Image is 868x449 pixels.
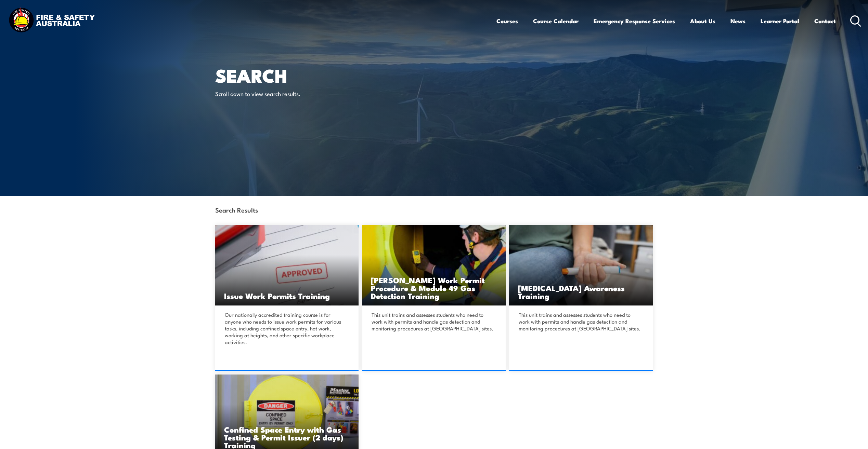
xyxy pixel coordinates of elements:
a: Learner Portal [761,12,799,30]
img: Issue Work Permits [215,225,359,305]
h3: Issue Work Permits Training [224,292,350,300]
a: Course Calendar [533,12,579,30]
a: [MEDICAL_DATA] Awareness Training [509,225,653,305]
p: This unit trains and assesses students who need to work with permits and handle gas detection and... [519,311,641,332]
strong: Search Results [215,205,258,214]
h3: Confined Space Entry with Gas Testing & Permit Issuer (2 days) Training [224,425,350,449]
p: Our nationally accredited training course is for anyone who needs to issue work permits for vario... [225,311,347,345]
p: This unit trains and assesses students who need to work with permits and handle gas detection and... [372,311,494,332]
a: Contact [814,12,836,30]
p: Scroll down to view search results. [215,90,340,97]
h3: [MEDICAL_DATA] Awareness Training [518,284,644,300]
img: Anaphylaxis Awareness TRAINING [509,225,653,305]
a: News [730,12,746,30]
h1: Search [215,67,384,83]
a: Issue Work Permits Training [215,225,359,305]
a: [PERSON_NAME] Work Permit Procedure & Module 49 Gas Detection Training [362,225,506,305]
a: Courses [496,12,518,30]
img: Santos Work Permit Procedure & Module 49 Gas Detection Training (1) [362,225,506,305]
a: About Us [690,12,715,30]
h3: [PERSON_NAME] Work Permit Procedure & Module 49 Gas Detection Training [371,276,497,300]
a: Emergency Response Services [594,12,675,30]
